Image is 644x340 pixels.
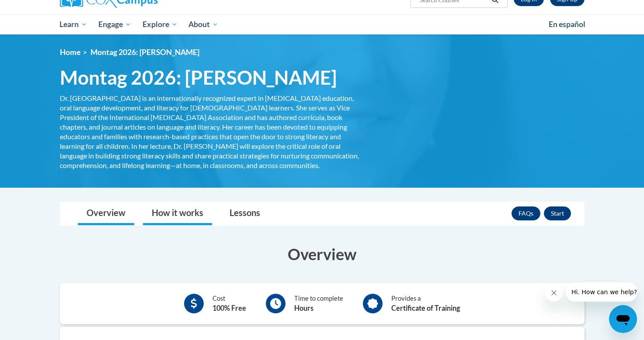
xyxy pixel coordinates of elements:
iframe: Message from company [566,282,637,302]
b: Certificate of Training [391,304,460,312]
a: Explore [137,14,183,34]
span: Montag 2026: [PERSON_NAME] [60,66,337,89]
b: Hours [294,304,313,312]
h3: Overview [60,243,585,265]
a: Learn [54,14,93,34]
div: Provides a [391,294,460,313]
span: About [188,19,218,30]
span: Montag 2026: [PERSON_NAME] [91,48,199,57]
a: En español [543,15,591,34]
button: Start [544,206,571,220]
a: Lessons [221,202,269,225]
a: How it works [143,202,212,225]
iframe: Close message [545,284,563,302]
div: Main menu [47,14,598,34]
a: Overview [78,202,134,225]
span: En español [549,20,585,29]
span: Learn [59,19,87,30]
b: 100% Free [212,304,246,312]
span: Engage [98,19,131,30]
span: Explore [143,19,178,30]
a: Engage [93,14,137,34]
a: Home [60,48,80,57]
div: Cost [212,294,246,313]
div: Time to complete [294,294,343,313]
a: About [183,14,224,34]
div: Dr. [GEOGRAPHIC_DATA] is an internationally recognized expert in [MEDICAL_DATA] education, oral l... [60,93,362,170]
a: FAQs [512,206,540,220]
iframe: Button to launch messaging window [609,305,637,333]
